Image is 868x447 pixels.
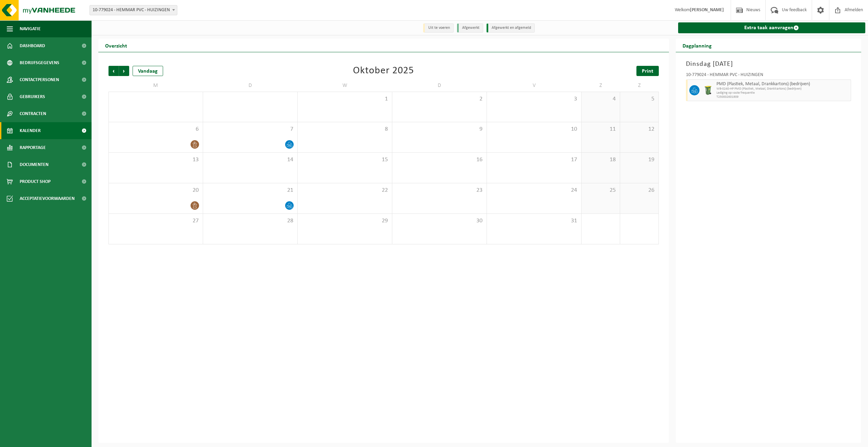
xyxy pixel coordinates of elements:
span: 3 [490,95,578,103]
span: 30 [396,217,483,225]
td: W [298,79,392,92]
div: Oktober 2025 [353,66,414,76]
span: 6 [112,126,199,133]
span: WB-0240-HP PMD (Plastiek, Metaal, Drankkartons) (bedrijven) [716,87,849,91]
span: Documenten [20,156,48,173]
span: 22 [301,187,389,194]
h3: Dinsdag [DATE] [686,59,851,69]
span: 29 [301,217,389,225]
span: PMD (Plastiek, Metaal, Drankkartons) (bedrijven) [716,81,849,87]
span: 31 [490,217,578,225]
span: 7 [206,126,294,133]
li: Afgewerkt [457,23,483,33]
td: V [487,79,581,92]
span: Dashboard [20,37,45,54]
img: WB-0240-HPE-GN-50 [703,85,713,95]
span: 13 [112,156,199,164]
span: 18 [585,156,616,164]
span: 10 [490,126,578,133]
span: 16 [396,156,483,164]
span: 2 [396,95,483,103]
td: D [203,79,298,92]
span: 5 [624,95,655,103]
span: Navigatie [20,20,41,37]
div: Vandaag [133,66,163,76]
span: 9 [396,126,483,133]
span: Rapportage [20,139,46,156]
li: Afgewerkt en afgemeld [487,23,535,33]
span: 11 [585,126,616,133]
span: 19 [624,156,655,164]
span: Kalender [20,122,41,139]
td: M [108,79,203,92]
span: Vorige [108,66,119,76]
li: Uit te voeren [423,23,454,33]
a: Extra taak aanvragen [678,22,866,33]
span: Contracten [20,105,46,122]
span: Acceptatievoorwaarden [20,190,75,207]
span: Lediging op vaste frequentie [716,91,849,95]
span: 20 [112,187,199,194]
span: 14 [206,156,294,164]
span: 1 [301,95,389,103]
span: 25 [585,187,616,194]
span: 17 [490,156,578,164]
span: Print [642,69,653,74]
td: Z [620,79,659,92]
span: 28 [206,217,294,225]
h2: Overzicht [98,39,134,52]
h2: Dagplanning [676,39,718,52]
span: 21 [206,187,294,194]
span: Contactpersonen [20,71,59,88]
td: D [392,79,487,92]
span: 15 [301,156,389,164]
span: Product Shop [20,173,51,190]
span: Bedrijfsgegevens [20,54,59,71]
span: 10-779024 - HEMMAR PVC - HUIZINGEN [90,5,177,15]
div: 10-779024 - HEMMAR PVC - HUIZINGEN [686,73,851,79]
span: 4 [585,95,616,103]
span: 12 [624,126,655,133]
span: 27 [112,217,199,225]
span: T250002601909 [716,95,849,99]
span: 23 [396,187,483,194]
td: Z [581,79,620,92]
span: Gebruikers [20,88,45,105]
a: Print [636,66,659,76]
span: 26 [624,187,655,194]
span: 8 [301,126,389,133]
span: 10-779024 - HEMMAR PVC - HUIZINGEN [90,5,177,15]
span: Volgende [119,66,129,76]
strong: [PERSON_NAME] [690,7,724,13]
span: 24 [490,187,578,194]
